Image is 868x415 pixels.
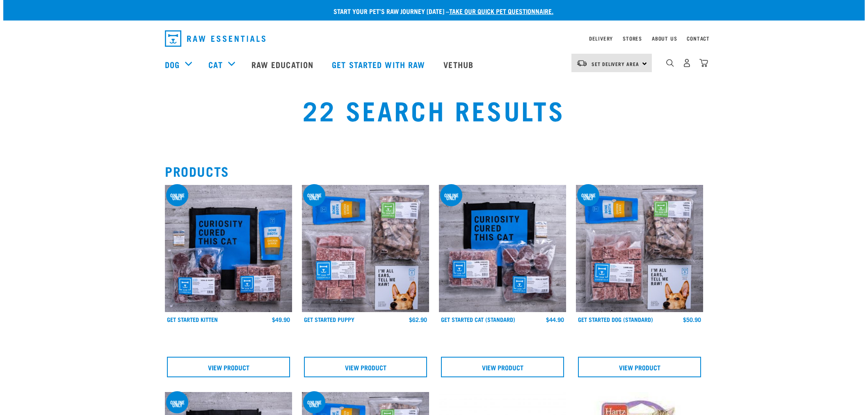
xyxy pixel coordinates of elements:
img: NSP Kitten Update [165,185,292,312]
a: Contact [687,37,710,40]
div: online only [166,194,188,199]
div: $49.90 [272,316,290,323]
a: Get Started Puppy [304,318,354,321]
h1: 22 Search Results [165,95,703,124]
img: home-icon-1@2x.png [666,59,674,67]
img: Raw Essentials Logo [165,30,265,47]
a: About Us [652,37,677,40]
a: View Product [578,357,701,377]
img: user.png [683,59,691,67]
nav: dropdown navigation [3,48,865,81]
div: online only [303,194,325,199]
a: Get Started Kitten [167,318,218,321]
div: $50.90 [683,316,701,323]
a: Raw Education [243,48,324,81]
a: Dog [165,58,180,71]
div: $44.90 [546,316,564,323]
a: View Product [441,357,564,377]
a: Cat [208,58,222,71]
a: Stores [623,37,642,40]
a: Get Started Cat (Standard) [441,318,515,321]
a: Vethub [435,48,484,81]
img: NPS Puppy Update [302,185,429,312]
a: Delivery [589,37,613,40]
div: online only [166,401,188,406]
div: online only [303,401,325,406]
a: View Product [167,357,290,377]
a: Get Started Dog (Standard) [578,318,653,321]
a: Get started with Raw [324,48,435,81]
nav: dropdown navigation [158,27,710,50]
div: $62.90 [409,316,427,323]
div: online only [577,194,599,199]
img: Assortment Of Raw Essential Products For Cats Including, Blue And Black Tote Bag With "Curiosity ... [439,185,566,312]
a: take our quick pet questionnaire. [449,9,553,13]
a: View Product [304,357,427,377]
h2: Products [165,164,703,178]
img: home-icon@2x.png [699,59,708,67]
span: Set Delivery Area [592,62,639,65]
img: NSP Dog Standard Update [576,185,703,312]
img: van-moving.png [576,59,587,67]
div: online only [440,194,462,199]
